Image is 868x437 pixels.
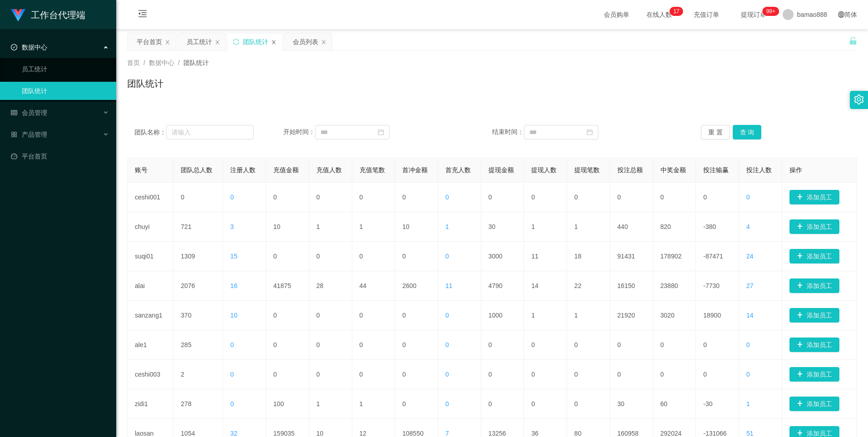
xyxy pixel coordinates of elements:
span: 0 [746,194,750,201]
span: 操作 [789,166,802,174]
td: 91431 [610,242,653,271]
td: ceshi003 [128,360,173,389]
i: 图标: unlock [849,37,857,45]
td: 0 [567,389,610,419]
td: 2076 [173,271,223,301]
td: 0 [653,183,696,212]
i: 图标: setting [854,94,864,104]
button: 图标: plus添加员工 [789,190,839,204]
span: 0 [445,253,449,260]
td: 0 [696,360,739,389]
td: 0 [266,330,309,360]
button: 图标: plus添加员工 [789,278,839,293]
td: 0 [567,183,610,212]
td: 0 [395,360,438,389]
span: 提现人数 [531,166,557,174]
span: 充值订单 [689,11,724,18]
span: 团队总人数 [181,166,212,174]
i: 图标: calendar [378,129,384,135]
span: 投注人数 [746,166,772,174]
td: -380 [696,212,739,242]
td: 820 [653,212,696,242]
span: 产品管理 [11,131,47,138]
td: 285 [173,330,223,360]
span: 结束时间： [492,128,524,135]
span: 会员管理 [11,109,47,116]
span: 14 [746,312,754,319]
td: 0 [395,301,438,330]
h1: 团队统计 [127,77,163,90]
span: 0 [230,400,234,407]
i: 图标: close [215,40,220,45]
span: 数据中心 [11,44,47,51]
td: 0 [352,360,395,389]
h1: 工作台代理端 [31,0,85,30]
i: 图标: close [321,40,326,45]
td: 30 [481,212,524,242]
td: 100 [266,389,309,419]
span: 充值人数 [316,166,342,174]
span: 充值笔数 [360,166,385,174]
button: 图标: plus添加员工 [789,249,839,263]
td: 1 [524,212,567,242]
td: 0 [696,183,739,212]
td: zidi1 [128,389,173,419]
td: 0 [524,360,567,389]
span: 0 [230,194,234,201]
img: logo.9652507e.png [11,9,25,22]
td: 60 [653,389,696,419]
span: 充值金额 [273,166,299,174]
span: 0 [230,371,234,378]
td: 0 [567,360,610,389]
td: 721 [173,212,223,242]
td: 0 [309,242,352,271]
span: 提现订单 [736,11,771,18]
td: 3000 [481,242,524,271]
td: alai [128,271,173,301]
i: 图标: calendar [587,129,593,135]
td: 0 [309,183,352,212]
span: 32 [230,430,237,437]
td: 0 [309,360,352,389]
td: 0 [653,330,696,360]
span: 0 [445,371,449,378]
td: 440 [610,212,653,242]
sup: 17 [670,7,683,16]
td: 2600 [395,271,438,301]
span: 注册人数 [230,166,256,174]
button: 查 询 [733,125,762,139]
td: 10 [395,212,438,242]
span: 1 [746,400,750,407]
span: 16 [230,282,237,289]
span: 1 [445,223,449,230]
td: 0 [173,183,223,212]
td: 22 [567,271,610,301]
td: 0 [524,330,567,360]
td: 278 [173,389,223,419]
td: 23880 [653,271,696,301]
button: 图标: plus添加员工 [789,397,839,411]
td: 0 [610,183,653,212]
td: 0 [481,389,524,419]
span: 0 [230,341,234,348]
td: 0 [352,301,395,330]
span: / [143,59,145,66]
td: 0 [481,183,524,212]
div: 平台首页 [137,33,162,50]
i: 图标: table [11,109,17,116]
span: 51 [746,430,754,437]
span: 0 [445,341,449,348]
td: 1 [567,212,610,242]
td: chuyi [128,212,173,242]
td: 28 [309,271,352,301]
td: 3020 [653,301,696,330]
i: 图标: close [165,40,170,45]
td: 0 [352,183,395,212]
span: 0 [746,371,750,378]
td: suqi01 [128,242,173,271]
td: 1 [352,389,395,419]
span: 数据中心 [149,59,174,66]
span: 首冲金额 [402,166,428,174]
td: 0 [266,301,309,330]
td: 18900 [696,301,739,330]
